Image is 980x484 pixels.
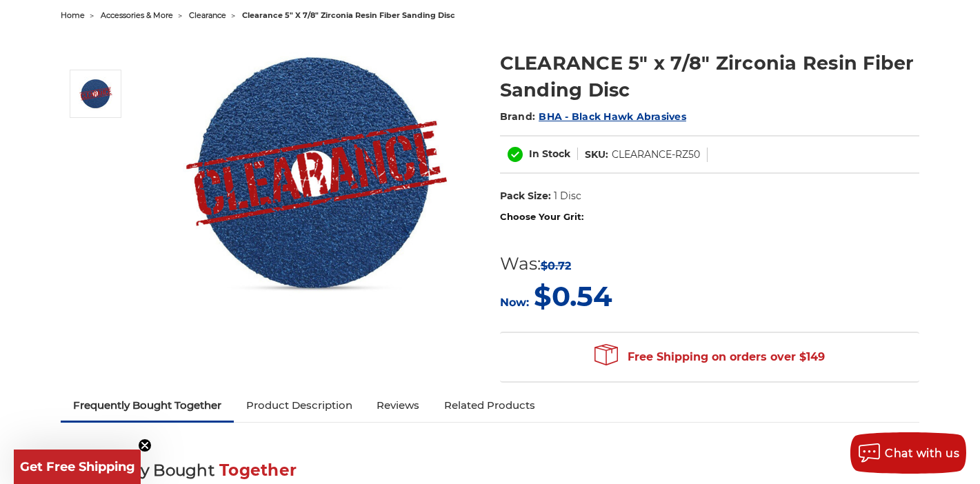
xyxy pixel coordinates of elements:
a: clearance [189,10,226,20]
span: Together [219,461,297,480]
a: home [61,10,85,20]
span: Chat with us [885,447,959,460]
span: Free Shipping on orders over $149 [594,343,825,371]
div: Get Free ShippingClose teaser [14,450,141,484]
h1: CLEARANCE 5" x 7/8" Zirconia Resin Fiber Sanding Disc [500,50,920,103]
dd: 1 Disc [554,189,581,203]
span: $0.54 [534,279,612,313]
div: Was: [500,251,612,277]
a: Reviews [364,390,432,421]
a: BHA - Black Hawk Abrasives [539,110,686,123]
span: clearance 5" x 7/8" zirconia resin fiber sanding disc [242,10,455,20]
span: $0.72 [541,259,571,272]
button: Chat with us [850,432,966,474]
span: Brand: [500,110,536,123]
label: Choose Your Grit: [500,210,920,224]
dt: Pack Size: [500,189,551,203]
button: Close teaser [138,438,152,452]
span: Get Free Shipping [20,459,135,474]
a: Frequently Bought Together [61,390,234,421]
span: Now: [500,296,529,309]
a: Product Description [234,390,365,421]
dd: CLEARANCE-RZ50 [612,148,700,162]
img: 5" x 7/8" Zirconia Resin Fiber Disc [179,35,454,312]
a: accessories & more [101,10,173,20]
dt: SKU: [585,148,608,162]
img: 5" x 7/8" Zirconia Resin Fiber Disc [79,77,113,111]
span: In Stock [529,148,570,160]
a: Related Products [432,390,548,421]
